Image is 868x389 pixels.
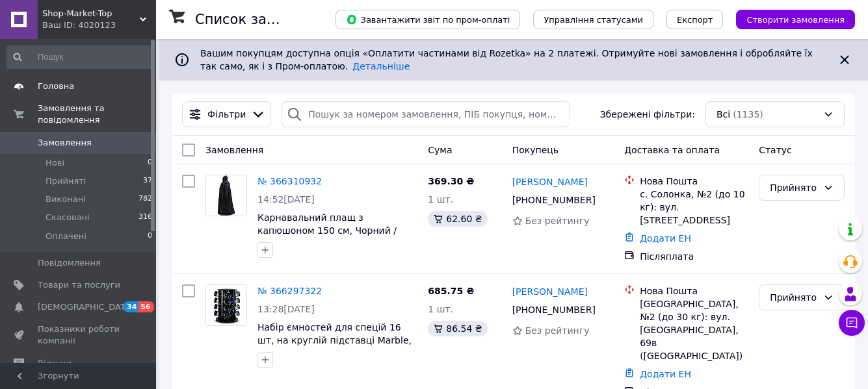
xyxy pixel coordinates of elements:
span: Без рейтингу [525,216,590,226]
button: Експорт [666,10,724,29]
button: Створити замовлення [736,10,855,29]
span: Фільтри [207,108,246,121]
div: [PHONE_NUMBER] [510,301,598,319]
div: [PHONE_NUMBER] [510,191,598,209]
span: Всі [717,108,730,121]
span: 34 [124,301,138,312]
button: Завантажити звіт по пром-оплаті [335,10,520,29]
span: 56 [138,301,153,312]
span: Показники роботи компанії [38,323,120,347]
a: Детальніше [352,61,410,71]
span: Замовлення [205,145,263,155]
span: 316 [138,212,152,223]
span: Збережені фільтри: [600,108,695,121]
a: Створити замовлення [723,14,855,24]
span: Виконані [46,194,86,205]
span: Завантажити звіт по пром-оплаті [346,14,510,25]
a: Фото товару [205,284,247,326]
span: 782 [138,194,152,205]
div: 86.54 ₴ [428,321,487,336]
h1: Список замовлень [195,12,327,27]
span: 0 [148,231,152,242]
input: Пошук [7,45,153,69]
img: Фото товару [206,175,246,216]
a: Фото товару [205,175,247,216]
span: Оплачені [46,231,86,242]
a: Карнавальний плащ з капюшоном 150 см, Чорний / Накидка з каптуром / Відьомський балахон [257,212,397,262]
div: Післяплата [640,250,748,263]
span: Вашим покупцям доступна опція «Оплатити частинами від Rozetka» на 2 платежі. Отримуйте нові замов... [200,48,813,71]
a: Набір ємностей для спецій 16 шт, на круглій підставці Marble, Чорний / Карусель для спецій [257,322,412,358]
span: Скасовані [46,212,90,223]
span: 685.75 ₴ [428,286,474,296]
div: 62.60 ₴ [428,211,487,227]
div: Нова Пошта [640,284,748,297]
span: 37 [143,175,152,187]
span: Статус [759,145,792,155]
span: Без рейтингу [525,325,590,336]
span: Покупець [512,145,559,155]
button: Чат з покупцем [839,310,865,336]
span: Створити замовлення [746,15,845,25]
span: Головна [38,81,74,92]
button: Управління статусами [533,10,653,29]
span: Управління статусами [544,15,643,25]
div: с. Солонка, №2 (до 10 кг): вул. [STREET_ADDRESS] [640,188,748,227]
span: 0 [148,157,152,169]
div: Прийнято [770,181,818,195]
span: Доставка та оплата [624,145,720,155]
span: 369.30 ₴ [428,176,474,186]
span: Експорт [677,15,713,25]
span: Прийняті [46,175,86,187]
span: 1 шт. [428,194,453,205]
a: [PERSON_NAME] [512,285,588,298]
div: Прийнято [770,290,818,305]
a: № 366297322 [257,286,322,296]
a: Додати ЕН [640,369,691,379]
span: (1135) [733,109,763,119]
span: 1 шт. [428,304,453,314]
span: Cума [428,145,452,155]
span: 13:28[DATE] [257,304,315,314]
span: Повідомлення [38,257,101,269]
span: Замовлення та повідомлення [38,103,156,126]
div: Ваш ID: 4020123 [42,19,156,31]
span: Відгуки [38,358,72,370]
a: № 366310932 [257,176,322,186]
img: Фото товару [206,285,246,325]
a: Додати ЕН [640,233,691,244]
div: Нова Пошта [640,175,748,188]
span: 14:52[DATE] [257,194,315,205]
span: Shop-Market-Top [42,8,140,19]
a: [PERSON_NAME] [512,175,588,188]
span: Замовлення [38,137,92,149]
div: [GEOGRAPHIC_DATA], №2 (до 30 кг): вул. [GEOGRAPHIC_DATA], 69в ([GEOGRAPHIC_DATA]) [640,297,748,362]
span: [DEMOGRAPHIC_DATA] [38,301,134,313]
input: Пошук за номером замовлення, ПІБ покупця, номером телефону, Email, номером накладної [282,101,570,127]
span: Нові [46,157,64,169]
span: Товари та послуги [38,279,120,291]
